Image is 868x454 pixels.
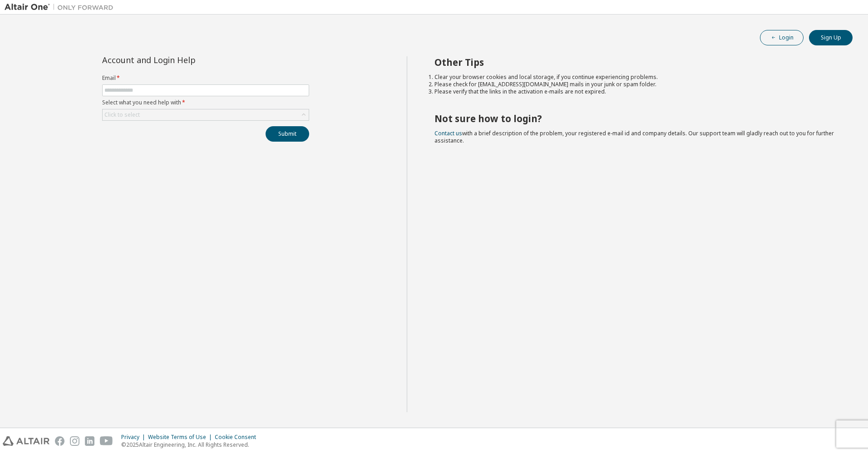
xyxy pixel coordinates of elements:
span: with a brief description of the problem, your registered e-mail id and company details. Our suppo... [434,129,834,144]
img: youtube.svg [100,436,113,446]
li: Clear your browser cookies and local storage, if you continue experiencing problems. [434,74,837,81]
img: altair_logo.svg [3,436,49,446]
div: Cookie Consent [215,434,261,441]
button: Sign Up [809,30,853,45]
a: Contact us [434,129,462,137]
div: Click to select [103,109,309,120]
img: Altair One [5,3,118,12]
h2: Other Tips [434,56,837,68]
img: linkedin.svg [85,436,94,446]
div: Click to select [104,111,140,118]
li: Please verify that the links in the activation e-mails are not expired. [434,88,837,95]
p: © 2025 Altair Engineering, Inc. All Rights Reserved. [121,441,261,449]
label: Select what you need help with [102,99,309,106]
img: instagram.svg [70,436,79,446]
div: Account and Login Help [102,56,268,64]
button: Submit [266,126,309,142]
li: Please check for [EMAIL_ADDRESS][DOMAIN_NAME] mails in your junk or spam folder. [434,81,837,88]
label: Email [102,74,309,82]
div: Privacy [121,434,148,441]
h2: Not sure how to login? [434,113,837,124]
div: Website Terms of Use [148,434,215,441]
button: Login [760,30,804,45]
img: facebook.svg [55,436,64,446]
